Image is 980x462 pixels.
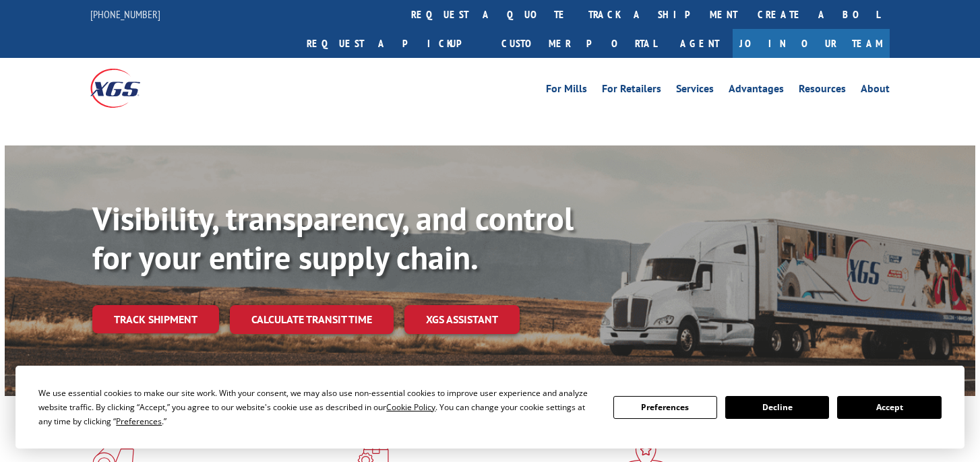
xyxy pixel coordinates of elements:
span: Cookie Policy [386,401,435,413]
button: Accept [837,396,941,419]
a: Join Our Team [733,29,890,58]
a: Agent [667,29,733,58]
button: Preferences [613,396,717,419]
a: Advantages [729,84,784,98]
a: Calculate transit time [230,305,394,334]
a: Services [676,84,714,98]
div: We use essential cookies to make our site work. With your consent, we may also use non-essential ... [38,386,596,428]
a: Customer Portal [491,29,667,58]
a: XGS ASSISTANT [404,305,520,334]
a: [PHONE_NUMBER] [90,7,160,21]
button: Decline [725,396,829,419]
a: Resources [799,84,846,98]
a: Track shipment [92,305,219,333]
a: About [861,84,890,98]
a: Request a pickup [297,29,491,58]
a: For Mills [546,84,587,98]
b: Visibility, transparency, and control for your entire supply chain. [92,197,574,278]
span: Preferences [116,416,162,427]
a: For Retailers [602,84,661,98]
div: Cookie Consent Prompt [16,366,964,449]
